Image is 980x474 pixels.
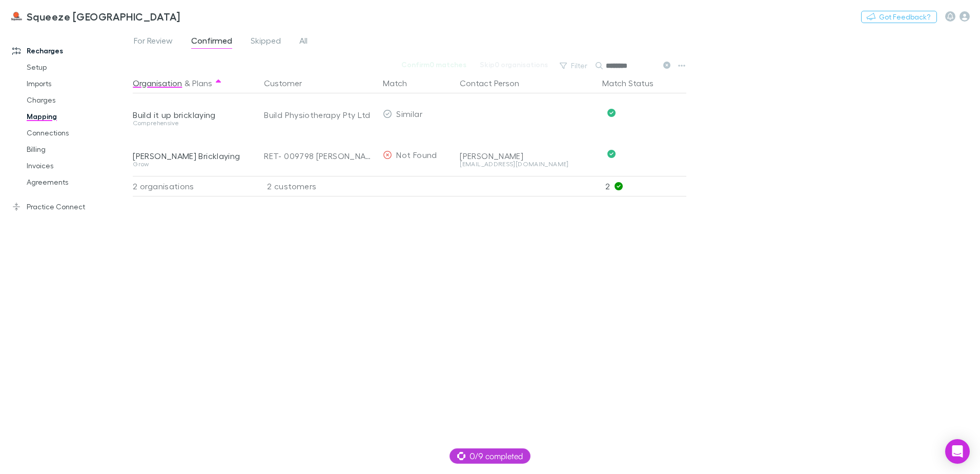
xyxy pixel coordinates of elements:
[16,141,138,157] a: Billing
[134,35,173,49] span: For Review
[16,92,138,108] a: Charges
[607,150,616,158] svg: Confirmed
[133,73,252,93] div: &
[396,150,437,160] span: Not Found
[4,4,187,29] a: Squeeze [GEOGRAPHIC_DATA]
[133,110,252,120] div: Build it up bricklaying
[607,109,616,117] svg: Confirmed
[861,11,937,23] button: Got Feedback?
[945,439,970,464] div: Open Intercom Messenger
[602,73,666,93] button: Match Status
[133,176,256,196] div: 2 organisations
[473,58,555,71] button: Skip0 organisations
[16,75,138,92] a: Imports
[264,73,314,93] button: Customer
[396,109,422,118] span: Similar
[251,35,281,49] span: Skipped
[10,10,23,23] img: Squeeze North Sydney's Logo
[383,73,419,93] button: Match
[460,73,532,93] button: Contact Person
[16,157,138,174] a: Invoices
[605,176,686,196] p: 2
[256,176,379,196] div: 2 customers
[2,43,138,59] a: Recharges
[133,73,182,93] button: Organisation
[191,35,232,49] span: Confirmed
[460,151,594,161] div: [PERSON_NAME]
[133,151,252,161] div: [PERSON_NAME] Bricklaying
[555,60,594,72] button: Filter
[16,125,138,141] a: Connections
[395,58,473,71] button: Confirm0 matches
[133,120,252,126] div: Comprehensive
[460,161,594,167] div: [EMAIL_ADDRESS][DOMAIN_NAME]
[16,108,138,125] a: Mapping
[299,35,308,49] span: All
[16,59,138,75] a: Setup
[27,10,180,23] h3: Squeeze [GEOGRAPHIC_DATA]
[192,73,212,93] button: Plans
[264,135,375,176] div: RET- 009798 [PERSON_NAME]
[133,161,252,167] div: Grow
[16,174,138,190] a: Agreements
[2,199,138,215] a: Practice Connect
[264,94,375,135] div: Build Physiotherapy Pty Ltd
